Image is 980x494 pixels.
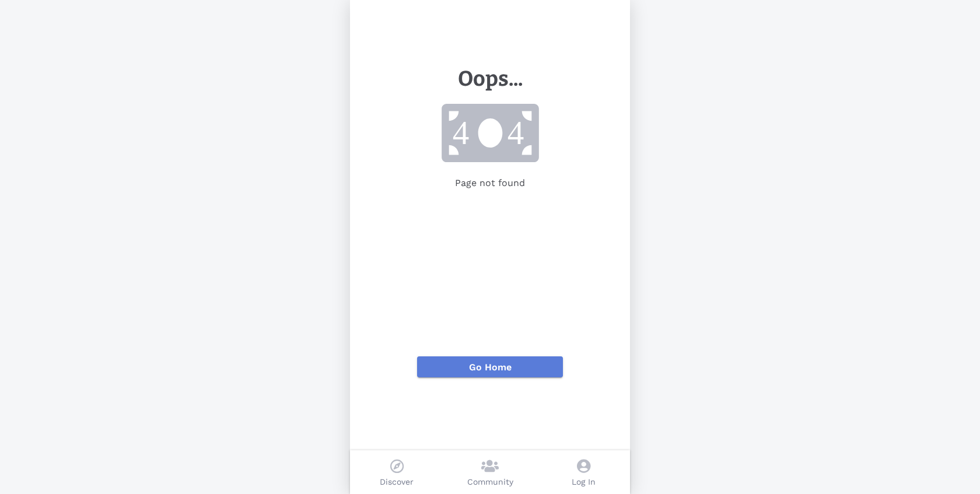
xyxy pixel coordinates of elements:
[419,176,562,190] p: Page not found
[426,362,554,373] span: Go Home
[572,476,596,488] p: Log In
[467,476,513,488] p: Community
[417,356,563,377] button: Go Home
[380,476,414,488] p: Discover
[419,63,562,94] h1: Oops...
